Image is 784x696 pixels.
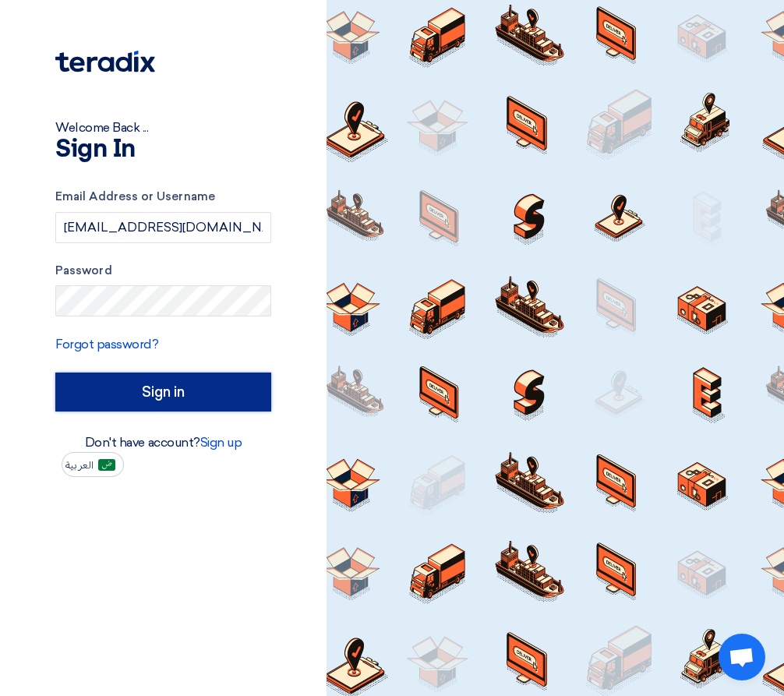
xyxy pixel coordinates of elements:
h1: Sign In [55,137,271,162]
input: Enter your business email or username [55,212,271,243]
img: Teradix logo [55,51,155,72]
div: Open chat [719,634,765,680]
div: Welcome Back ... [55,118,271,137]
a: Sign up [200,435,242,450]
label: Password [55,262,271,280]
button: العربية [62,452,124,477]
label: Email Address or Username [55,188,271,206]
img: ar-AR.png [98,459,115,471]
input: Sign in [55,373,271,412]
a: Forgot password? [55,337,158,352]
span: العربية [65,460,94,471]
div: Don't have account? [55,433,271,452]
